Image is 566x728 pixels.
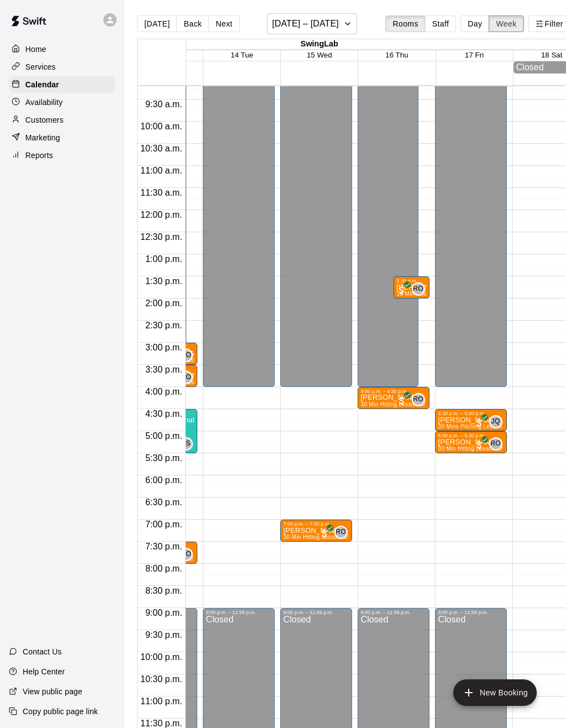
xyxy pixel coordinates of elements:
span: RO [413,284,423,295]
span: All customers have paid [474,439,485,451]
div: 4:30 p.m. – 5:00 p.m. [438,411,504,416]
span: Renny Osuna [184,548,193,561]
span: 10:30 p.m. [138,674,185,684]
a: Availability [9,94,116,111]
span: Renny Osuna [184,349,193,362]
span: 2:00 p.m. [143,298,185,308]
span: 30 Min Hitting Lesson w/ Renny [284,534,367,540]
span: 7:30 p.m. [143,542,185,551]
span: 10:00 a.m. [138,122,185,131]
div: 5:00 p.m. – 5:30 p.m. [438,433,504,438]
p: Copy public page link [23,706,98,717]
span: JQ [491,416,500,427]
a: Marketing [9,129,116,146]
p: Customers [25,114,64,125]
span: 3:00 p.m. [143,343,185,352]
div: 4:00 p.m. – 4:30 p.m. [361,389,426,394]
p: Help Center [23,666,65,677]
span: Jorge Quintero [494,415,502,428]
span: All customers have paid [396,285,407,296]
a: Home [9,41,116,57]
span: 1:30 p.m. [143,276,185,286]
button: 18 Sat [541,51,563,59]
span: 30 Min Hitting Lesson w/ Renny [438,446,522,452]
div: 1:30 p.m. – 2:00 p.m. [397,278,426,284]
span: 8:30 p.m. [143,586,185,595]
a: Reports [9,147,116,164]
p: Home [25,44,46,55]
span: RO [181,372,191,383]
div: Renny Osuna [334,526,348,539]
span: 3:30 p.m. [143,365,185,374]
span: 11:30 p.m. [138,719,185,728]
div: 4:30 p.m. – 5:00 p.m.: Luca Lopez [435,409,507,431]
span: Renny Osuna [339,526,348,539]
div: Renny Osuna [180,349,193,362]
span: Renny Osuna [494,437,502,451]
span: RO [181,549,191,560]
span: Renny Osuna [416,282,425,296]
button: 17 Fri [465,51,484,59]
div: Calendar [9,76,116,93]
span: 8:00 p.m. [143,564,185,573]
span: RO [413,394,423,405]
div: 1:30 p.m. – 2:00 p.m.: Noah Trujillo [394,276,429,298]
span: 6:00 p.m. [143,475,185,485]
span: 1:00 p.m. [143,254,185,264]
div: 9:00 p.m. – 11:59 p.m. [361,610,426,615]
span: 12:30 p.m. [138,232,185,242]
a: Services [9,59,116,75]
p: Availability [25,97,63,108]
span: 5:30 p.m. [143,453,185,463]
span: 12:00 p.m. [138,210,185,219]
div: Zach Stevens [180,437,193,451]
a: Customers [9,112,116,128]
button: Next [208,15,239,32]
span: Renny Osuna [416,393,425,406]
span: 10:30 a.m. [138,144,185,153]
span: RO [336,527,346,538]
div: Renny Osuna [180,371,193,384]
button: 14 Tue [230,51,253,59]
button: [DATE] [137,15,177,32]
span: 2:30 p.m. [143,321,185,330]
span: 6:30 p.m. [143,497,185,507]
div: Renny Osuna [412,393,425,406]
span: 7:00 p.m. [143,520,185,529]
span: All customers have paid [319,528,330,539]
span: 5:00 p.m. [143,431,185,441]
button: Back [176,15,209,32]
span: All customers have paid [474,417,485,428]
span: 9:00 p.m. [143,608,185,617]
p: Services [25,61,56,72]
span: 30 Min Hitting Lesson w/ Renny [361,401,444,407]
button: 16 Thu [385,51,408,59]
div: 9:00 p.m. – 11:59 p.m. [206,610,271,615]
button: add [453,679,537,706]
span: 10:00 p.m. [138,652,185,662]
span: 4:30 p.m. [143,409,185,418]
span: All customers have paid [396,395,407,406]
button: 15 Wed [307,51,332,59]
p: Calendar [25,79,59,90]
button: Rooms [385,15,425,32]
span: 9:30 a.m. [143,99,185,109]
span: ZS [182,438,191,449]
span: 11:00 p.m. [138,696,185,706]
span: Zach Stevens [184,437,193,451]
p: Contact Us [23,646,62,657]
button: Day [460,15,489,32]
p: Reports [25,150,53,161]
button: Staff [425,15,457,32]
span: 30 Mins Pitching Lesson w/ [PERSON_NAME] [438,423,560,430]
p: View public page [23,686,82,697]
